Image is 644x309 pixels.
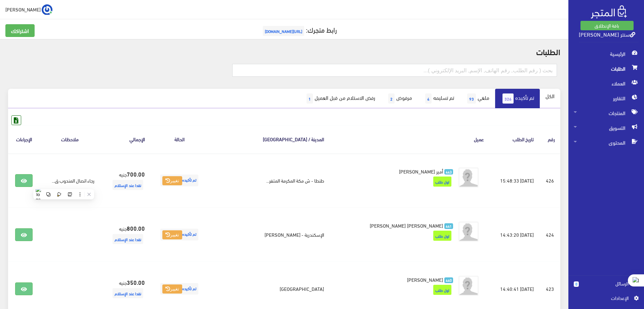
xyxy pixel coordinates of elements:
button: تغيير [162,230,182,240]
a: العملاء [568,76,644,91]
td: 426 [539,153,560,208]
span: اول طلب [433,231,451,241]
img: avatar.png [458,167,479,188]
button: تغيير [162,284,182,294]
td: [DATE] 15:48:33 [489,153,539,208]
span: المحتوى [574,135,639,150]
th: تاريخ الطلب [489,125,539,153]
a: التقارير [568,91,644,106]
h2: الطلبات [8,47,560,56]
span: [PERSON_NAME] [407,275,443,284]
span: الرئيسية [574,46,639,61]
a: الكل [540,89,560,103]
a: اشتراكك [5,24,35,37]
a: 0 الرسائل [574,280,639,294]
th: اﻹجمالي [100,125,150,153]
a: رابط متجرك:[URL][DOMAIN_NAME] [261,23,337,36]
strong: 800.00 [127,224,145,232]
td: جنيه [100,153,150,208]
a: 440 [PERSON_NAME] [340,276,453,283]
img: . [591,5,627,18]
a: المنتجات [568,106,644,120]
span: نقدا عند الإستلام [113,234,143,244]
a: ملغي93 [460,89,495,108]
strong: 350.00 [127,278,145,286]
th: ملاحظات [40,125,99,153]
span: 326 [502,93,514,104]
span: اول طلب [433,177,451,187]
a: اﻹعدادات [574,294,639,305]
a: 443 أمير [PERSON_NAME] [340,167,453,175]
a: تم تسليمه4 [418,89,460,108]
span: 1 [307,93,313,104]
a: رفض الاستلام من قبل العميل1 [299,89,381,108]
img: avatar.png [458,222,479,242]
span: [PERSON_NAME] [5,5,41,13]
th: المدينة / [GEOGRAPHIC_DATA] [209,125,329,153]
span: [URL][DOMAIN_NAME] [263,26,304,36]
a: مرفوض2 [381,89,418,108]
td: الإسكندرية - [PERSON_NAME] [209,207,329,262]
span: اﻹعدادات [579,294,628,302]
th: رقم [539,125,560,153]
span: تم تأكيده [160,229,198,240]
span: الطلبات [574,61,639,76]
span: تم تأكيده [160,175,198,186]
button: تغيير [162,176,182,186]
span: 440 [444,277,453,283]
span: 443 [444,169,453,175]
span: 441 [444,223,453,229]
td: رجاء اتصال المندوب ق... [40,153,99,208]
span: 0 [574,281,579,287]
a: سنتر [PERSON_NAME] [579,29,635,39]
span: 4 [425,93,432,104]
input: بحث ( رقم الطلب, رقم الهاتف, الإسم, البريد اﻹلكتروني )... [232,64,557,77]
a: المحتوى [568,135,644,150]
span: نقدا عند الإستلام [113,180,143,190]
th: عميل [329,125,490,153]
strong: 700.00 [127,169,145,178]
a: الرئيسية [568,46,644,61]
span: التقارير [574,91,639,106]
span: المنتجات [574,106,639,120]
a: 441 [PERSON_NAME] [PERSON_NAME] [340,222,453,229]
span: 2 [388,93,395,104]
span: اول طلب [433,285,451,295]
span: 93 [467,93,476,104]
th: الحالة [150,125,209,153]
td: طنطا - ش مكة المكرمة المتفر... [209,153,329,208]
span: العملاء [574,76,639,91]
a: ... [PERSON_NAME] [5,4,52,15]
span: الرسائل [584,280,629,287]
img: avatar.png [458,276,479,296]
a: الطلبات [568,61,644,76]
a: باقة الإنطلاق [580,21,634,30]
span: [PERSON_NAME] [PERSON_NAME] [370,221,443,230]
th: الإجراءات [8,125,40,153]
span: التسويق [574,120,639,135]
img: ... [42,4,52,15]
a: تم تأكيده326 [495,89,540,108]
span: نقدا عند الإستلام [113,288,143,298]
iframe: Drift Widget Chat Controller [8,263,34,288]
span: أمير [PERSON_NAME] [399,166,443,176]
td: جنيه [100,207,150,262]
td: 424 [539,207,560,262]
td: [DATE] 14:43:20 [489,207,539,262]
span: تم تأكيده [160,283,198,295]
